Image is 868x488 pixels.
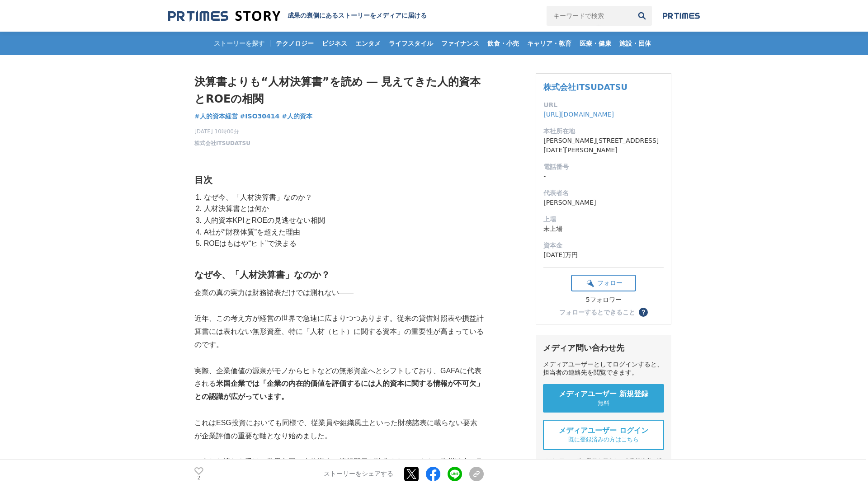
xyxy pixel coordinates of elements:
span: #ISO30414 [240,112,280,120]
a: 施設・団体 [616,32,655,55]
dt: 上場 [543,215,664,224]
span: #人的資本経営 [194,112,238,120]
dt: 資本金 [543,241,664,250]
span: 施設・団体 [616,39,655,47]
li: 人材決算書とは何か [202,203,484,215]
dt: URL [543,100,664,110]
dd: 未上場 [543,224,664,234]
img: 成果の裏側にあるストーリーをメディアに届ける [168,10,280,22]
span: #人的資本 [282,112,312,120]
span: ライフスタイル [385,39,437,47]
span: メディアユーザー ログイン [559,426,648,436]
button: ？ [639,308,648,317]
span: [DATE] 10時00分 [194,127,250,136]
a: ファイナンス [438,32,483,55]
li: 人的資本KPIとROEの見逃せない相関 [202,215,484,226]
dd: [PERSON_NAME] [543,198,664,207]
h1: 決算書よりも“人材決算書”を読め ― 見えてきた人的資本とROEの相関 [194,73,484,108]
strong: なぜ今、「人材決算書」なのか？ [194,270,330,280]
img: prtimes [663,12,700,19]
a: エンタメ [352,32,384,55]
a: #ISO30414 [240,112,280,121]
a: メディアユーザー 新規登録 無料 [543,384,664,413]
a: 成果の裏側にあるストーリーをメディアに届ける 成果の裏側にあるストーリーをメディアに届ける [168,10,427,22]
a: 株式会社ITSUDATSU [194,139,250,147]
span: 既に登録済みの方はこちら [568,436,639,444]
button: 検索 [632,6,652,26]
span: キャリア・教育 [524,39,575,47]
a: 株式会社ITSUDATSU [543,82,627,92]
strong: 目次 [194,175,212,185]
p: これはESG投資においても同様で、従業員や組織風土といった財務諸表に載らない要素が企業評価の重要な軸となり始めました。 [194,417,484,443]
a: [URL][DOMAIN_NAME] [543,111,614,118]
span: 医療・健康 [576,39,615,47]
a: メディアユーザー ログイン 既に登録済みの方はこちら [543,420,664,450]
div: メディア問い合わせ先 [543,343,664,353]
dd: [PERSON_NAME][STREET_ADDRESS][DATE][PERSON_NAME] [543,136,664,155]
dd: [DATE]万円 [543,250,664,260]
h2: 成果の裏側にあるストーリーをメディアに届ける [288,12,427,20]
input: キーワードで検索 [547,6,632,26]
a: 飲食・小売 [484,32,523,55]
a: 医療・健康 [576,32,615,55]
span: 飲食・小売 [484,39,523,47]
li: ROEはもはや“ヒト”で決まる [202,238,484,249]
span: メディアユーザー 新規登録 [559,389,648,399]
dt: 本社所在地 [543,127,664,136]
div: メディアユーザーとしてログインすると、担当者の連絡先を閲覧できます。 [543,361,664,377]
p: 近年、この考え方が経営の世界で急速に広まりつつあります。従来の貸借対照表や損益計算書には表れない無形資産、特に「人材（ヒト）に関する資本」の重要性が高まっているのです。 [194,312,484,351]
strong: 米国企業では「企業の内在的価値を評価するには人的資本に関する情報が不可欠」との認識が広がっています。 [194,380,484,400]
span: 無料 [598,399,609,407]
li: A社が“財務体質”を超えた理由 [202,226,484,238]
span: ？ [640,309,646,315]
span: ファイナンス [438,39,483,47]
p: ストーリーをシェアする [324,470,393,478]
span: エンタメ [352,39,384,47]
a: #人的資本 [282,112,312,121]
a: ライフスタイル [385,32,437,55]
div: 5フォロワー [571,296,636,304]
dt: 代表者名 [543,188,664,198]
span: テクノロジー [272,39,317,47]
dt: 電話番号 [543,162,664,172]
a: #人的資本経営 [194,112,238,121]
button: フォロー [571,275,636,291]
span: ビジネス [318,39,351,47]
dd: - [543,172,664,181]
a: テクノロジー [272,32,317,55]
p: 企業の真の実力は財務諸表だけでは測れない―― [194,286,484,300]
a: キャリア・教育 [524,32,575,55]
div: フォローするとできること [559,309,635,315]
p: 2 [194,476,203,480]
p: 実際、企業価値の源泉がモノからヒトなどの無形資産へとシフトしており、GAFAに代表される [194,365,484,404]
a: ビジネス [318,32,351,55]
li: なぜ今、「人材決算書」なのか？ [202,192,484,203]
